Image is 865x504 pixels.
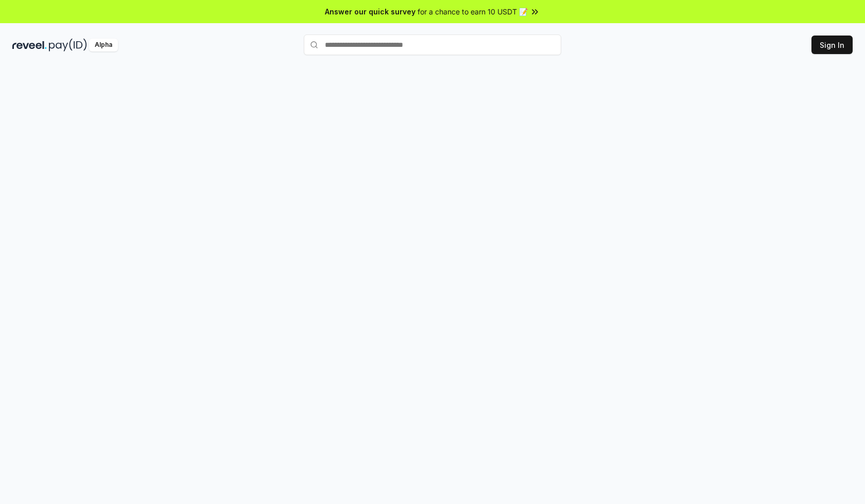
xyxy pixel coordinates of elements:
[811,36,853,54] button: Sign In
[12,39,47,51] img: reveel_dark
[418,6,528,17] span: for a chance to earn 10 USDT 📝
[89,39,118,51] div: Alpha
[325,6,416,17] span: Answer our quick survey
[49,39,87,51] img: pay_id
